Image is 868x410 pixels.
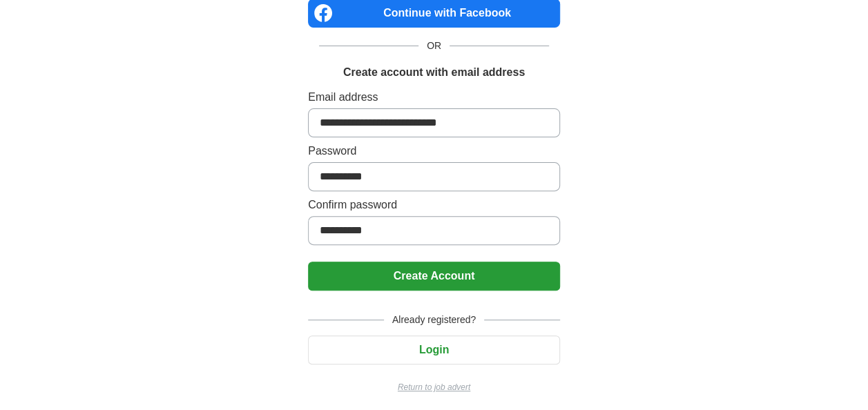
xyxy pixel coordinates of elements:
a: Return to job advert [308,381,560,393]
span: OR [418,39,450,53]
span: Already registered? [384,313,484,327]
label: Password [308,143,560,159]
label: Confirm password [308,197,560,213]
a: Login [308,344,560,355]
button: Login [308,335,560,364]
h1: Create account with email address [343,64,525,81]
label: Email address [308,89,560,106]
button: Create Account [308,262,560,291]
